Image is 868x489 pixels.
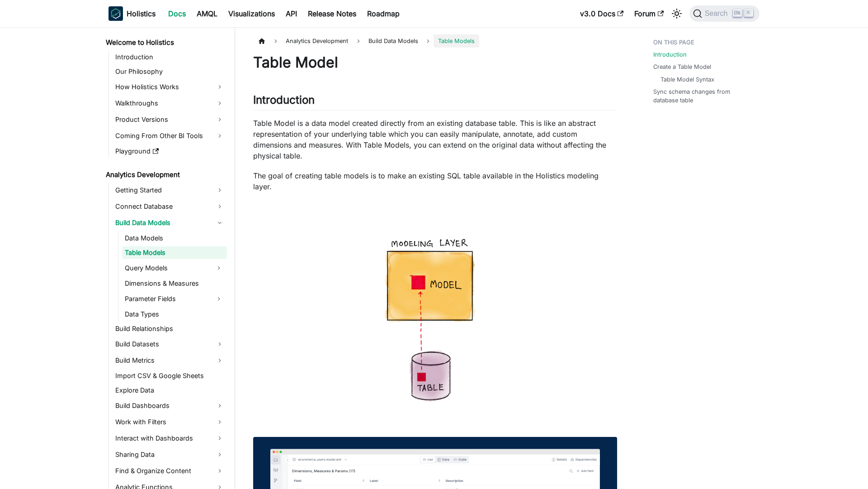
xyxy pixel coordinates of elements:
[113,415,227,429] a: Work with Filters
[113,96,227,110] a: Walkthroughs
[113,216,227,230] a: Build Data Models
[744,9,753,17] kbd: K
[280,6,302,21] a: API
[702,10,733,18] span: Search
[122,261,211,275] a: Query Models
[364,34,423,48] span: Build Data Models
[113,369,227,382] a: Import CSV & Google Sheets
[253,53,617,72] h1: Table Model
[253,34,270,48] a: Home page
[253,170,617,192] p: The goal of creating table models is to make an existing SQL table available in the Holistics mod...
[163,6,191,21] a: Docs
[122,277,227,290] a: Dimensions & Measures
[113,199,227,214] a: Connect Database
[653,62,711,71] a: Create a Table Model
[103,168,227,181] a: Analytics Development
[113,51,227,63] a: Introduction
[253,93,617,110] h2: Introduction
[575,6,629,21] a: v3.0 Docs
[113,398,227,413] a: Build Dashboards
[113,65,227,78] a: Our Philosophy
[127,8,156,19] b: Holistics
[653,87,754,105] a: Sync schema changes from database table
[113,129,227,143] a: Coming From Other BI Tools
[108,6,123,21] img: Holistics
[302,6,362,21] a: Release Notes
[211,292,227,306] button: Expand sidebar category 'Parameter Fields'
[211,261,227,275] button: Expand sidebar category 'Query Models'
[122,232,227,244] a: Data Models
[113,145,227,158] a: Playground
[629,6,669,21] a: Forum
[434,34,479,48] span: Table Models
[253,34,617,48] nav: Breadcrumbs
[113,80,227,94] a: How Holistics Works
[281,34,353,48] span: Analytics Development
[103,36,227,49] a: Welcome to Holistics
[113,322,227,335] a: Build Relationships
[191,6,223,21] a: AMQL
[122,292,211,306] a: Parameter Fields
[653,50,687,59] a: Introduction
[113,447,227,462] a: Sharing Data
[113,353,227,368] a: Build Metrics
[689,5,759,22] button: Search (Ctrl+K)
[113,384,227,397] a: Explore Data
[113,183,227,197] a: Getting Started
[99,27,235,489] nav: Docs sidebar
[108,6,156,21] a: HolisticsHolistics
[670,6,684,21] button: Switch between dark and light mode (currently light mode)
[122,246,227,259] a: Table Models
[113,112,227,127] a: Product Versions
[113,464,227,478] a: Find & Organize Content
[253,118,617,161] p: Table Model is a data model created directly from an existing database table. This is like an abs...
[660,75,714,84] a: Table Model Syntax
[122,308,227,321] a: Data Types
[223,6,280,21] a: Visualizations
[362,6,405,21] a: Roadmap
[113,431,227,446] a: Interact with Dashboards
[113,337,227,351] a: Build Datasets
